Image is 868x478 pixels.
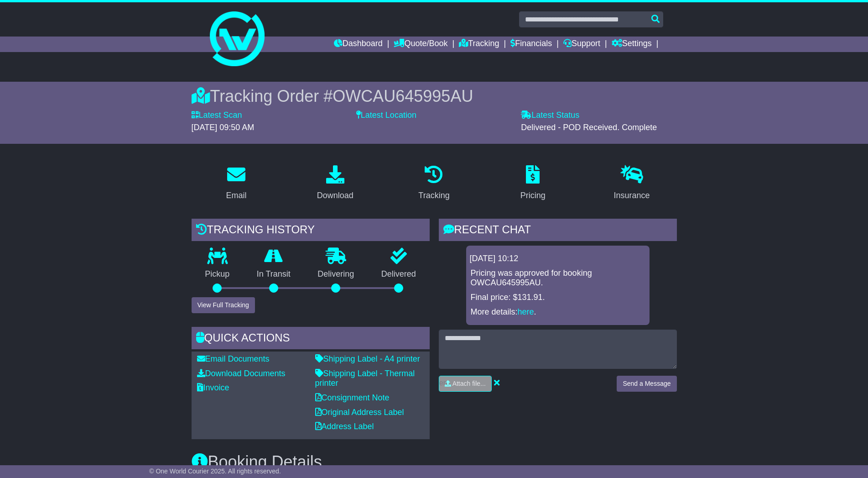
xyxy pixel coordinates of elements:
p: Pickup [192,269,244,279]
p: Final price: $131.91. [471,293,645,303]
a: Invoice [197,383,229,392]
a: Settings [612,37,652,52]
span: Delivered - POD Received. Complete [521,123,657,132]
p: In Transit [243,269,304,279]
a: Pricing [515,162,551,205]
a: Consignment Note [315,393,390,402]
a: Tracking [459,37,499,52]
div: Download [317,189,353,202]
span: © One World Courier 2025. All rights reserved. [149,467,281,475]
a: Shipping Label - Thermal printer [315,369,415,388]
p: More details: . [471,307,645,317]
a: Original Address Label [315,408,404,417]
p: Delivered [368,269,430,279]
label: Latest Status [521,110,579,121]
div: Tracking [418,189,449,202]
div: RECENT CHAT [439,219,677,243]
label: Latest Location [356,110,416,121]
a: Insurance [608,162,656,205]
label: Latest Scan [192,110,242,121]
a: Download Documents [197,369,286,378]
h3: Booking Details [192,453,677,471]
a: Support [563,37,600,52]
div: Insurance [614,189,650,202]
div: Tracking Order # [192,86,677,106]
div: Tracking history [192,219,430,243]
div: Quick Actions [192,327,430,352]
div: Email [226,189,246,202]
p: Pricing was approved for booking OWCAU645995AU. [471,268,645,288]
p: Delivering [304,269,368,279]
span: OWCAU645995AU [333,87,473,105]
div: Pricing [520,189,546,202]
a: Email Documents [197,354,270,363]
span: [DATE] 09:50 AM [192,123,255,132]
button: Send a Message [617,376,676,392]
a: Address Label [315,422,374,431]
button: View Full Tracking [192,297,255,313]
a: Quote/Book [394,37,447,52]
a: Financials [510,37,552,52]
a: Download [311,162,359,205]
div: [DATE] 10:12 [470,254,646,264]
a: Shipping Label - A4 printer [315,354,420,363]
a: Tracking [412,162,455,205]
a: Dashboard [334,37,383,52]
a: Email [220,162,252,205]
a: here [518,307,534,316]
